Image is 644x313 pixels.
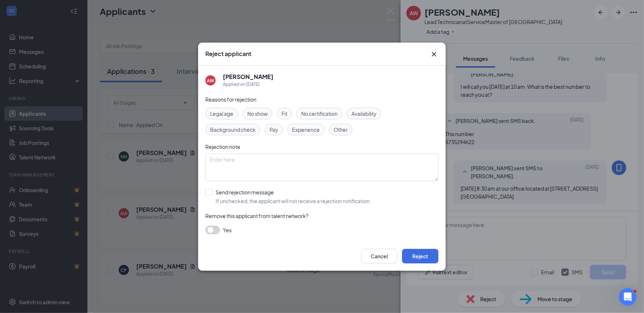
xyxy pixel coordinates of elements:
span: Yes [223,226,232,234]
span: Other [334,126,348,134]
span: No show [247,110,268,118]
span: Experience [292,126,320,134]
button: Reject [402,249,439,264]
button: Cancel [361,249,398,264]
span: No certification [301,110,338,118]
h5: [PERSON_NAME] [223,73,274,81]
button: Close [430,50,439,59]
span: Remove this applicant from talent network? [205,213,309,219]
span: Reasons for rejection [205,96,256,103]
div: AW [207,77,214,83]
iframe: Intercom live chat [619,288,637,306]
span: Background check [210,126,256,134]
span: Pay [270,126,278,134]
svg: Cross [430,50,439,59]
span: Fit [282,110,287,118]
span: Availability [352,110,377,118]
h3: Reject applicant [205,50,251,58]
span: Rejection note [205,143,240,150]
span: Legal age [210,110,233,118]
div: Applied on [DATE] [223,81,274,88]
